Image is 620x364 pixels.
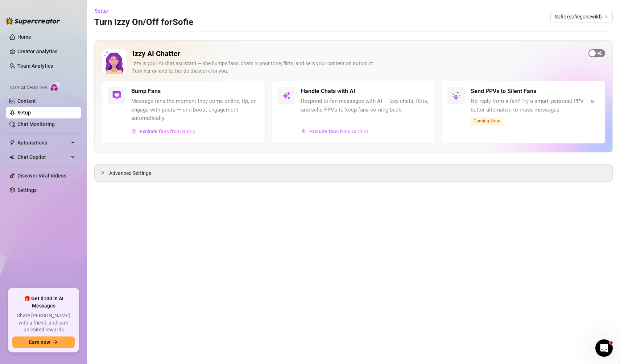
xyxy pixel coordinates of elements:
img: svg%3e [282,91,291,100]
button: Exclude fans from AI Chat [301,126,369,137]
span: 🎁 Get $100 in AI Messages [12,295,75,309]
a: Creator Analytics [17,46,75,57]
h5: Bump Fans [131,87,161,96]
button: Exclude fans from Bump [131,126,196,137]
div: Izzy is your AI chat assistant — she bumps fans, chats in your tone, flirts, and sells your conte... [132,60,583,75]
button: Setup [94,5,114,17]
img: Chat Copilot [9,155,14,160]
img: svg%3e [112,91,121,100]
a: Settings [17,187,37,193]
img: Izzy AI Chatter [102,49,127,74]
a: Content [17,98,36,104]
span: collapsed [100,171,105,175]
span: Exclude fans from AI Chat [309,129,368,134]
div: collapsed [100,169,109,177]
img: svg%3e [452,91,460,100]
h2: Izzy AI Chatter [132,49,583,58]
span: No reply from a fan? Try a smart, personal PPV — a better alternative to mass messages. [471,97,599,114]
a: Discover Viral Videos [17,173,66,179]
a: Team Analytics [17,63,53,69]
span: Exclude fans from Bump [140,129,195,134]
span: thunderbolt [9,140,15,146]
span: Advanced Settings [109,169,151,177]
button: Earn nowarrow-right [12,336,75,348]
span: Message fans the moment they come online, tip, or engage with posts — and boost engagement automa... [131,97,260,123]
span: Automations [17,137,69,148]
span: Share [PERSON_NAME] with a friend, and earn unlimited rewards [12,312,75,334]
h3: Turn Izzy On/Off for Sofie [94,17,193,28]
span: Setup [95,8,108,14]
img: AI Chatter [50,81,61,92]
h5: Handle Chats with AI [301,87,355,96]
img: svg%3e [132,129,137,134]
span: Earn now [29,339,50,345]
a: Home [17,34,31,40]
span: Izzy AI Chatter [10,84,47,91]
a: Setup [17,110,31,116]
iframe: Intercom live chat [595,339,613,357]
span: Chat Copilot [17,151,69,163]
span: Respond to fan messages with AI — Izzy chats, flirts, and sells PPVs to keep fans coming back. [301,97,429,114]
span: Coming Soon [471,117,503,125]
img: logo-BBDzfeDw.svg [6,17,60,25]
a: Chat Monitoring [17,121,55,127]
span: team [604,14,609,19]
span: arrow-right [53,340,58,345]
img: svg%3e [301,129,306,134]
span: Sofie (sofiegonewild) [555,11,608,22]
h5: Send PPVs to Silent Fans [471,87,536,96]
